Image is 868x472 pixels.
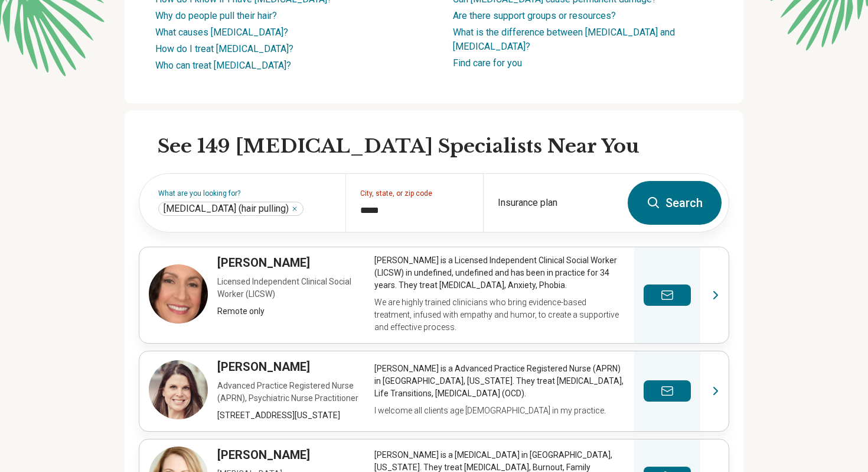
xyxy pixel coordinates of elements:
[453,57,522,69] a: Find care for you
[164,203,289,215] span: [MEDICAL_DATA] (hair pulling)
[155,60,291,71] a: Who can treat [MEDICAL_DATA]?
[158,190,331,197] label: What are you looking for?
[291,205,298,212] button: Trichotillomania (hair pulling)
[628,181,722,225] button: Search
[158,202,304,216] div: Trichotillomania (hair pulling)
[453,10,616,21] a: Are there support groups or resources?
[155,43,293,54] a: How do I treat [MEDICAL_DATA]?
[155,10,277,21] a: Why do people pull their hair?
[155,27,288,38] a: What causes [MEDICAL_DATA]?
[644,285,691,306] button: Send a message
[644,380,691,402] button: Send a message
[453,27,675,52] a: What is the difference between [MEDICAL_DATA] and [MEDICAL_DATA]?
[158,134,729,159] h2: See 149 [MEDICAL_DATA] Specialists Near You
